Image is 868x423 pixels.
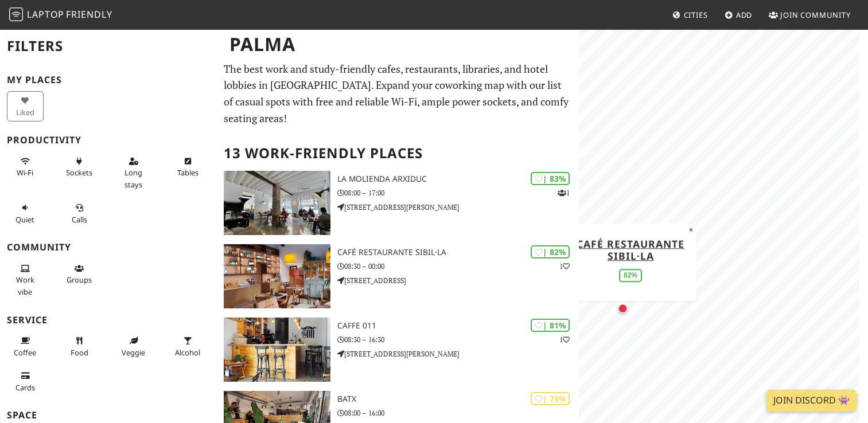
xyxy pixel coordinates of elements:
span: Food [71,347,88,358]
span: Friendly [66,8,112,21]
span: Video/audio calls [72,214,87,225]
button: Cards [7,366,44,397]
button: Calls [61,198,98,229]
a: Cities [668,5,713,25]
span: Add [736,10,753,20]
h3: My Places [7,75,210,85]
h3: Community [7,242,210,253]
img: Café Restaurante Sibil·la [224,244,330,308]
button: Long stays [115,152,152,194]
span: Long stays [124,167,142,189]
button: Work vibe [7,259,44,301]
h3: Café Restaurante Sibil·la [337,248,578,257]
div: | 83% [531,172,570,185]
a: Join Community [764,5,855,25]
p: 08:00 – 16:00 [337,408,578,418]
span: Alcohol [175,347,200,358]
span: Veggie [122,347,145,358]
h3: La Molienda Arxiduc [337,174,578,184]
span: Group tables [67,275,92,285]
button: Veggie [115,331,152,362]
button: Wi-Fi [7,152,44,182]
button: Tables [170,152,207,182]
div: | 79% [531,392,570,405]
a: Caffe 011 | 81% 1 Caffe 011 08:30 – 16:30 [STREET_ADDRESS][PERSON_NAME] [217,318,578,382]
p: 08:00 – 17:00 [337,187,578,198]
div: Map marker [615,301,630,316]
a: Add [720,5,757,25]
span: Credit cards [15,382,35,393]
p: 1 [558,187,570,198]
div: | 82% [531,245,570,258]
h2: Filters [7,29,210,64]
h3: Space [7,410,210,421]
p: 1 [559,334,570,345]
span: Quiet [15,214,34,225]
p: The best work and study-friendly cafes, restaurants, libraries, and hotel lobbies in [GEOGRAPHIC_... [224,61,571,127]
span: Stable Wi-Fi [17,167,33,178]
p: [STREET_ADDRESS][PERSON_NAME] [337,202,578,213]
span: Cities [684,10,708,20]
button: Coffee [7,331,44,362]
span: Laptop [27,8,64,21]
h3: Caffe 011 [337,321,578,331]
span: Work-friendly tables [177,167,198,178]
h1: Palma [220,29,576,60]
span: People working [16,275,34,296]
button: Food [61,331,98,362]
p: 08:30 – 00:00 [337,261,578,272]
p: 08:30 – 16:30 [337,334,578,345]
button: Groups [61,259,98,289]
a: Café Restaurante Sibil·la [577,237,684,263]
h2: 13 Work-Friendly Places [224,136,571,171]
span: Join Community [780,10,851,20]
a: Café Restaurante Sibil·la | 82% 1 Café Restaurante Sibil·la 08:30 – 00:00 [STREET_ADDRESS] [217,244,578,308]
img: Caffe 011 [224,318,330,382]
button: Sockets [61,152,98,182]
button: Quiet [7,198,44,229]
button: Alcohol [170,331,207,362]
h3: Service [7,315,210,326]
a: La Molienda Arxiduc | 83% 1 La Molienda Arxiduc 08:00 – 17:00 [STREET_ADDRESS][PERSON_NAME] [217,171,578,235]
h3: Batx [337,394,578,404]
div: | 81% [531,319,570,332]
button: Close popup [686,224,696,236]
h3: Productivity [7,135,210,146]
p: 1 [559,261,570,272]
div: 82% [619,269,642,282]
p: [STREET_ADDRESS] [337,275,578,286]
p: [STREET_ADDRESS][PERSON_NAME] [337,348,578,359]
a: Join Discord 👾 [766,390,857,412]
img: La Molienda Arxiduc [224,171,330,235]
span: Coffee [14,347,36,358]
a: LaptopFriendly LaptopFriendly [9,5,112,25]
img: LaptopFriendly [9,7,23,21]
span: Power sockets [66,167,92,178]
